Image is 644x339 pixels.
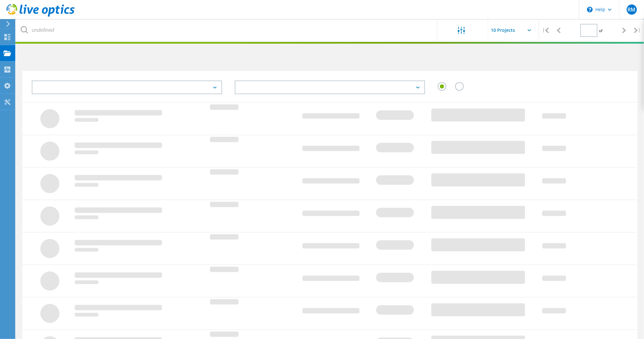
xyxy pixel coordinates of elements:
div: | [539,19,552,42]
input: undefined [16,19,438,41]
div: | [631,19,644,42]
span: RM [628,7,636,12]
span: of [599,28,603,33]
svg: \n [587,7,593,12]
a: Live Optics Dashboard [6,13,75,18]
